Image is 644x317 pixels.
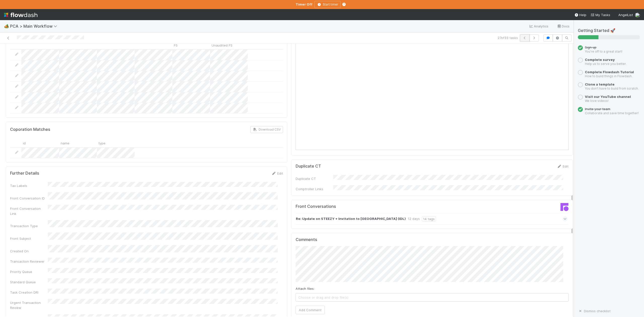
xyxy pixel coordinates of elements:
div: Created On [10,249,48,254]
div: type [97,139,135,147]
a: Edit [271,171,283,175]
span: Sign up [585,45,596,49]
div: 14 tags [422,216,436,222]
div: Priority Queue [10,269,48,274]
h5: Comments [296,237,569,242]
span: My Tasks [590,13,610,17]
img: front-logo-b4b721b83371efbadf0a.svg [560,203,569,211]
div: id [21,139,59,147]
a: Clone a template [585,82,615,86]
a: My Tasks [590,12,610,17]
span: AngelList [618,13,633,17]
div: Transaction Reviewer [10,259,48,264]
h5: Coporation Matches [10,127,50,132]
div: Urgent Transaction Review [10,300,48,310]
a: Complete Flowdash Tutorial [585,70,634,74]
span: Choose or drag and drop file(s) [296,293,568,301]
small: We love videos! [585,99,609,103]
h5: Further Details [10,171,39,176]
div: name [59,139,97,147]
div: Duplicate CT [296,176,333,181]
a: Docs [557,23,570,29]
button: Start timer [314,1,341,8]
h5: Getting Started 🚀 [578,28,640,33]
a: Dismiss checklist [578,309,611,313]
button: Add Comment [296,306,325,314]
span: 27 of 33 tasks [498,35,518,40]
small: Collaborate and save time together! [585,111,639,115]
div: Front Conversation Link [10,206,48,216]
a: Visit our YouTube channel [585,95,631,99]
small: You’re off to a great start! [585,50,622,53]
a: Invite your team [585,107,610,111]
small: Help us to serve you better. [585,62,626,66]
a: Analytics [529,23,549,29]
h5: Front Conversations [296,204,428,209]
button: Download CSV [250,126,283,133]
div: Standard Queue [10,280,48,285]
div: Comptroller Links [296,186,333,191]
img: logo-inverted-e16ddd16eac7371096b0.svg [4,11,37,19]
strong: Timer Off [296,2,312,6]
small: How to build things in Flowdash. [585,74,632,78]
div: 12 days [408,216,420,222]
span: 🏕️ [4,24,9,28]
div: Transaction Type [10,223,48,228]
label: Attach files: [296,286,314,291]
a: Edit [557,164,569,168]
a: Complete survey [585,58,615,62]
img: avatar_45aa71e2-cea6-4b00-9298-a0421aa61a2d.png [635,13,640,18]
div: Tax Labels [10,183,48,188]
div: Help [574,12,586,17]
div: Front Subject [10,236,48,241]
div: Task Creation DRI [10,290,48,295]
h5: Duplicate CT [296,164,321,169]
div: Front Conversation ID [10,196,48,201]
strong: Re: Update on STEEZY + Invitation to [GEOGRAPHIC_DATA] (IDL) [296,216,406,222]
small: You don’t have to build from scratch. [585,87,639,90]
span: PCA > Main Workflow [10,24,60,29]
